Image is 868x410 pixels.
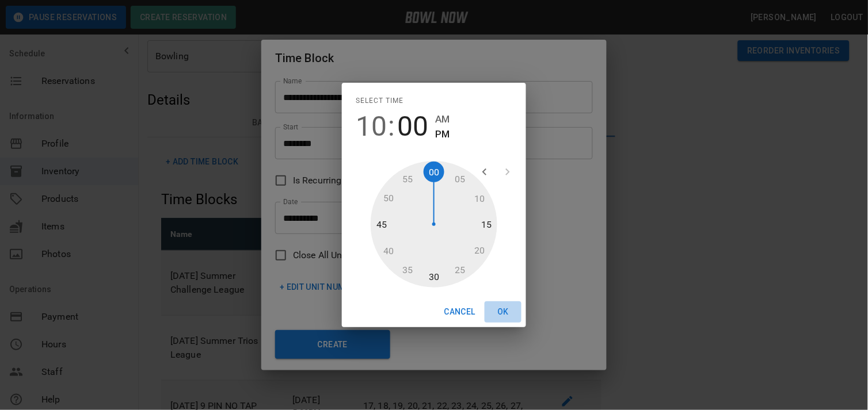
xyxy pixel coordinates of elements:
button: Cancel [440,301,480,323]
button: PM [435,127,450,142]
span: : [388,110,395,143]
button: 00 [397,110,428,143]
button: OK [485,301,521,323]
button: AM [435,112,450,127]
span: Select time [356,92,403,110]
button: 10 [356,110,387,143]
button: open previous view [473,160,496,183]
